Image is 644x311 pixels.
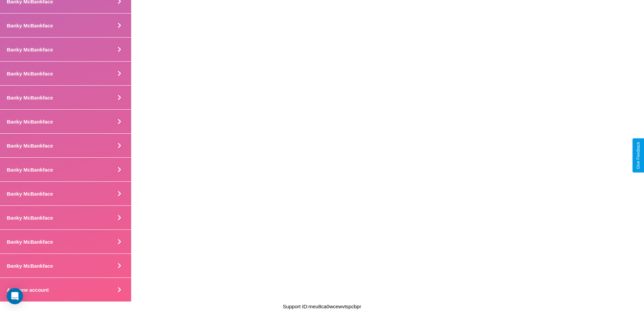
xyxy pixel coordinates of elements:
h4: Banky McBankface [7,191,53,197]
h4: Banky McBankface [7,167,53,173]
h4: Banky McBankface [7,239,53,245]
p: Support ID: meu8ca0wcewvtspcbpr [283,302,361,311]
h4: Banky McBankface [7,263,53,269]
h4: Banky McBankface [7,23,53,28]
h4: Banky McBankface [7,215,53,221]
div: Open Intercom Messenger [7,288,23,304]
h4: Banky McBankface [7,143,53,149]
div: Give Feedback [636,142,641,169]
h4: Banky McBankface [7,47,53,52]
h4: Banky McBankface [7,95,53,101]
h4: Add new account [7,287,49,293]
h4: Banky McBankface [7,71,53,76]
h4: Banky McBankface [7,119,53,125]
